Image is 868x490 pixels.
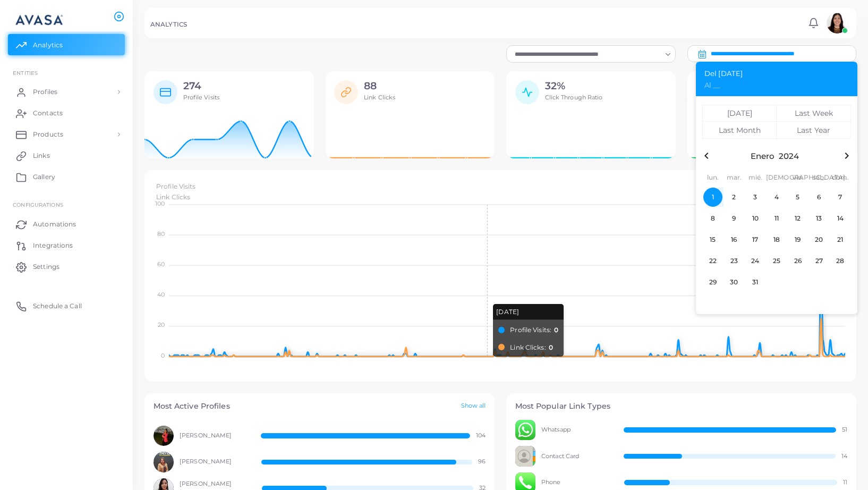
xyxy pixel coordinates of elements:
span: 16 [725,230,744,249]
span: 96 [478,458,486,466]
span: 14 [841,452,847,461]
a: Gallery [8,166,125,188]
span: Phone [541,478,612,487]
span: 25 [767,251,786,271]
a: avatar [823,12,850,33]
span: Schedule a Call [33,301,82,311]
button: 7 [830,187,851,208]
a: Integrations [8,235,125,256]
span: 3 [746,188,765,207]
span: Al __ [704,82,721,94]
span: Click Through Ratio [545,94,603,101]
h5: ANALYTICS [150,21,187,28]
a: Profiles [8,81,125,103]
span: 22 [703,251,722,271]
span: Del [DATE] [704,70,743,82]
tspan: 80 [157,230,164,238]
span: 28 [831,251,850,271]
button: 1 [702,187,724,208]
span: 23 [725,251,744,271]
div: vie. [787,173,809,182]
span: 7 [831,188,850,207]
button: 12 [787,208,809,229]
button: 29 [702,272,724,293]
span: 9 [725,209,744,228]
button: 20 [809,229,830,250]
button: 11 [766,208,787,229]
span: Gallery [33,172,55,182]
span: 30 [725,273,744,292]
div: lun. [702,173,724,182]
span: 19 [788,230,807,249]
tspan: 60 [157,260,164,268]
tspan: 20 [157,321,164,328]
button: 21 [830,229,851,250]
button: 18 [766,229,787,250]
a: Schedule a Call [8,295,125,317]
span: Link Clicks [156,193,190,201]
button: 4 [766,187,787,208]
button: 27 [809,250,830,272]
span: [PERSON_NAME] [180,458,250,466]
span: ENTITIES [13,70,38,76]
span: 29 [703,273,722,292]
span: 20 [810,230,829,249]
button: 15 [702,229,724,250]
button: 13 [809,208,830,229]
button: 28 [830,250,851,272]
button: 14 [830,208,851,229]
span: Profiles [33,87,57,97]
h4: Most Popular Link Types [515,402,848,411]
span: 21 [831,230,850,249]
button: Last Week [777,105,851,122]
button: [DATE] [702,105,777,122]
button: Last Year [777,122,851,139]
button: 5 [787,187,809,208]
span: 1 [703,188,722,207]
button: Last Month [702,122,777,139]
button: 24 [745,250,766,272]
span: 15 [703,230,722,249]
h4: Most Active Profiles [154,402,230,411]
span: 10 [746,209,765,228]
a: Automations [8,214,125,235]
span: 2 [725,188,744,207]
div: [DEMOGRAPHIC_DATA]. [766,173,787,182]
span: Products [33,130,63,139]
span: Profile Visits [183,94,220,101]
button: 2 [724,187,745,208]
span: 31 [746,273,765,292]
span: Analytics [33,40,63,50]
button: 23 [724,250,745,272]
span: 26 [788,251,807,271]
button: 26 [787,250,809,272]
span: 6 [810,188,829,207]
div: [DATE] [727,109,752,117]
img: logo [10,10,69,30]
tspan: 0 [160,352,164,359]
span: 11 [843,478,847,487]
span: 51 [842,426,847,434]
button: 3 [745,187,766,208]
span: 13 [810,209,829,228]
span: Profile Visits [156,182,196,190]
span: 8 [703,209,722,228]
img: avatar [827,12,848,33]
span: 4 [767,188,786,207]
a: Products [8,124,125,145]
span: 24 [746,251,765,271]
button: Enero [751,152,775,160]
a: Contacts [8,103,125,124]
button: 16 [724,229,745,250]
a: Analytics [8,34,125,55]
span: Link Clicks [364,94,395,101]
span: Contact Card [541,452,612,461]
div: sáb. [809,173,830,182]
tspan: 100 [155,200,164,207]
div: mar. [724,173,745,182]
span: 11 [767,209,786,228]
span: Settings [33,262,59,272]
span: [PERSON_NAME] [180,432,249,440]
span: Contacts [33,108,63,118]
